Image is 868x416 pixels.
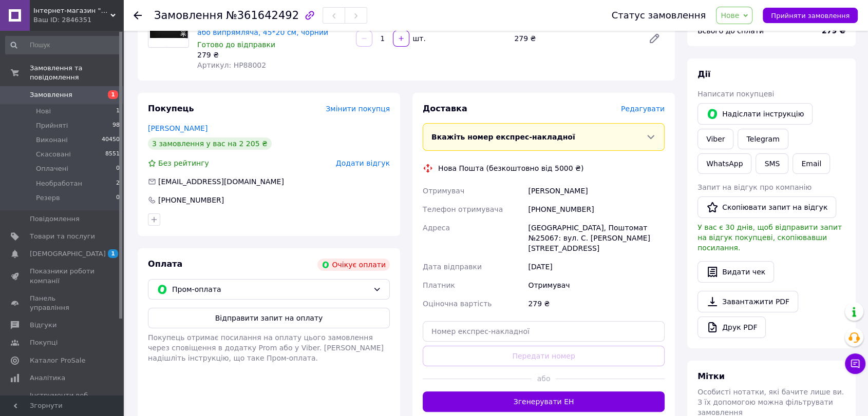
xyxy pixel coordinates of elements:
[336,159,390,167] span: Додати відгук
[112,121,120,130] span: 98
[33,6,110,15] span: Інтернет-магазин "Flattop"
[756,153,788,174] button: SMS
[697,196,836,218] button: Скопіювати запит на відгук
[36,150,71,159] span: Скасовані
[148,333,384,362] span: Покупець отримає посилання на оплату цього замовлення через сповіщення в додатку Prom або у Viber...
[697,183,812,191] span: Запит на відгук про компанію
[423,205,503,213] span: Телефон отримувача
[845,353,865,374] button: Чат з покупцем
[526,200,667,219] div: [PHONE_NUMBER]
[612,10,706,21] div: Статус замовлення
[697,291,798,312] a: Завантажити PDF
[792,153,830,174] button: Email
[697,69,710,79] span: Дії
[697,153,751,174] a: WhatsApp
[423,224,450,232] span: Адреса
[148,124,207,132] a: [PERSON_NAME]
[148,104,194,113] span: Покупець
[30,391,95,409] span: Інструменти веб-майстра та SEO
[326,105,390,113] span: Змінити покупця
[697,90,774,98] span: Написати покупцеві
[30,321,56,330] span: Відгуки
[30,356,85,365] span: Каталог ProSale
[5,36,121,54] input: Пошук
[621,105,665,113] span: Редагувати
[197,61,266,69] span: Артикул: HP88002
[108,249,118,258] span: 1
[30,373,65,383] span: Аналітика
[148,137,272,150] div: 3 замовлення у вас на 2 205 ₴
[116,179,120,188] span: 2
[197,41,275,49] span: Готово до відправки
[108,90,118,99] span: 1
[116,193,120,203] span: 0
[697,103,813,125] button: Надіслати інструкцію
[771,12,850,19] span: Прийняти замовлення
[36,121,68,130] span: Прийняті
[423,187,464,195] span: Отримувач
[526,276,667,294] div: Отримувач
[30,232,95,241] span: Товари та послуги
[822,27,845,35] b: 279 ₴
[33,15,123,25] div: Ваш ID: 2846351
[158,159,209,167] span: Без рейтингу
[154,9,223,22] span: Замовлення
[431,133,575,141] span: Вкажіть номер експрес-накладної
[197,50,348,60] div: 279 ₴
[30,267,95,285] span: Показники роботи компанії
[410,33,427,44] div: шт.
[30,214,80,224] span: Повідомлення
[436,163,586,173] div: Нова Пошта (безкоштовно від 5000 ₴)
[526,294,667,313] div: 279 ₴
[526,219,667,257] div: [GEOGRAPHIC_DATA], Поштомат №25067: вул. С. [PERSON_NAME][STREET_ADDRESS]
[116,164,120,173] span: 0
[697,223,842,252] span: У вас є 30 днів, щоб відправити запит на відгук покупцеві, скопіювавши посилання.
[423,321,665,342] input: Номер експрес-накладної
[36,164,68,173] span: Оплачені
[105,150,120,159] span: 8551
[510,31,640,46] div: 279 ₴
[30,294,95,312] span: Панель управління
[116,107,120,116] span: 1
[148,308,390,328] button: Відправити запит на оплату
[526,182,667,200] div: [PERSON_NAME]
[172,284,369,295] span: Пром-оплата
[30,90,72,100] span: Замовлення
[197,8,339,36] a: Перукарський термостійкий гумовий килимок Hots Professional для плойки або випрямляча, 45*20 см, ...
[697,27,764,35] span: Всього до сплати
[697,261,774,283] button: Видати чек
[644,28,665,49] a: Редагувати
[30,249,106,259] span: [DEMOGRAPHIC_DATA]
[423,391,665,412] button: Згенерувати ЕН
[157,195,225,205] div: [PHONE_NUMBER]
[532,373,556,384] span: або
[423,281,455,289] span: Платник
[30,64,123,82] span: Замовлення та повідомлення
[526,257,667,276] div: [DATE]
[423,104,467,113] span: Доставка
[30,338,58,347] span: Покупці
[148,259,182,269] span: Оплата
[763,8,858,23] button: Прийняти замовлення
[226,9,299,22] span: №361642492
[721,11,739,19] span: Нове
[317,259,390,271] div: Очікує оплати
[134,10,142,21] div: Повернутися назад
[697,371,725,381] span: Мітки
[36,193,60,203] span: Резерв
[36,107,51,116] span: Нові
[738,129,788,149] a: Telegram
[423,300,492,308] span: Оціночна вартість
[158,177,284,186] span: [EMAIL_ADDRESS][DOMAIN_NAME]
[423,263,482,271] span: Дата відправки
[36,179,82,188] span: Необработан
[697,316,766,338] a: Друк PDF
[36,135,68,145] span: Виконані
[102,135,120,145] span: 40450
[697,129,733,149] a: Viber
